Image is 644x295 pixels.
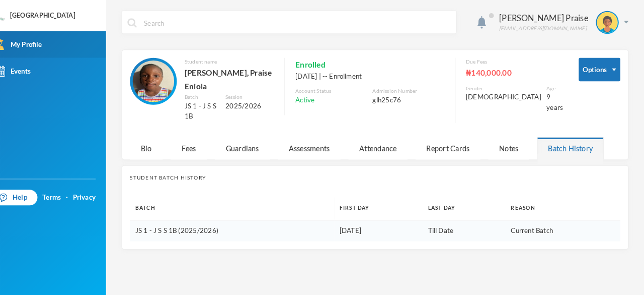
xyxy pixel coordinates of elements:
th: Reason [510,191,621,213]
img: logo [6,6,26,26]
div: · [85,186,87,196]
div: [GEOGRAPHIC_DATA] [30,11,94,20]
div: [PERSON_NAME], Praise Eniola [199,64,286,90]
div: ₦140,000.00 [471,64,566,77]
div: Guardians [228,133,282,154]
button: Options [581,56,621,79]
div: 9 years [549,89,566,109]
div: Attendance [358,133,415,154]
div: [EMAIL_ADDRESS][DOMAIN_NAME] [504,24,590,31]
img: STUDENT [598,12,618,32]
div: JS 1 - J S S 1B [199,98,231,117]
a: Privacy [91,186,113,196]
div: Student Batch History [146,168,621,175]
th: First Day [344,191,430,213]
div: Report Cards [423,133,486,154]
input: Search [159,11,457,33]
div: Notes [493,133,533,154]
div: Admission Number [381,84,451,92]
div: Batch [199,90,231,98]
div: Age [549,82,566,89]
div: Account Status [306,84,376,92]
div: Batch History [540,133,605,154]
div: My Profile [15,38,61,48]
div: Events [15,64,50,74]
span: Active [306,92,325,102]
div: Due Fees [471,56,566,64]
div: Bio [146,133,178,154]
div: [DEMOGRAPHIC_DATA] [471,89,544,99]
div: Student name [199,56,286,64]
img: search [144,18,153,27]
img: STUDENT [149,58,189,99]
td: Till Date [430,213,510,233]
th: Last Day [430,191,510,213]
span: Enrolled [306,56,336,69]
div: [DATE] | -- Enrollment [306,69,451,79]
td: [DATE] [344,213,430,233]
div: 2025/2026 [239,98,286,108]
td: JS 1 - J S S 1B (2025/2026) [146,213,344,233]
div: [PERSON_NAME] Praise [504,12,590,24]
div: Session [239,90,286,98]
div: Gender [471,82,544,89]
th: Batch [146,191,344,213]
a: Help [10,184,57,199]
a: Terms [61,186,79,196]
div: glh25c76 [381,92,451,102]
div: Fees [186,133,221,154]
td: Current Batch [510,213,621,233]
div: Assessments [289,133,350,154]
